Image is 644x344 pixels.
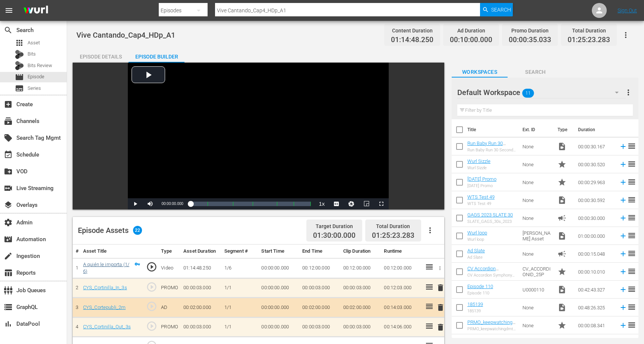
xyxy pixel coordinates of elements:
[359,198,374,209] button: Picture-in-Picture
[558,285,566,294] span: Video
[374,198,389,209] button: Fullscreen
[619,285,627,294] svg: Add to Episode
[575,281,616,299] td: 00:42:43.327
[619,250,627,258] svg: Add to Episode
[520,209,555,227] td: None
[568,36,610,44] span: 01:25:23.283
[221,244,259,258] th: Segment #
[619,321,627,329] svg: Add to Episode
[313,231,356,240] span: 01:30:00.000
[129,48,184,66] div: Episode Builder
[4,235,13,244] span: Automation
[627,160,636,168] span: reorder
[258,258,299,278] td: 00:00:00.000
[28,85,41,92] span: Series
[329,198,344,209] button: Captions
[158,258,180,278] td: Video
[28,73,44,81] span: Episode
[520,316,555,334] td: None
[15,61,24,70] div: Bits Review
[15,38,24,47] span: Asset
[574,119,618,140] th: Duration
[619,232,627,240] svg: Add to Episode
[28,50,36,58] span: Bits
[4,117,13,126] span: Channels
[467,176,496,182] a: [DATE] Promo
[221,278,259,298] td: 1/1
[4,167,13,176] span: VOD
[73,317,80,337] td: 4
[143,198,158,209] button: Mute
[180,278,221,298] td: 00:00:03.000
[128,63,389,209] div: Video Player
[299,278,340,298] td: 00:00:03.000
[146,321,157,332] span: play_circle_outline
[221,298,259,318] td: 1/1
[73,278,80,298] td: 2
[467,201,495,206] div: WTS Test 49
[627,142,636,151] span: reorder
[340,278,381,298] td: 00:00:03.000
[575,209,616,227] td: 00:00:30.000
[436,322,445,332] button: delete
[391,25,433,36] div: Content Duration
[340,258,381,278] td: 00:12:00.000
[520,281,555,299] td: U0000110
[467,326,517,331] div: PRMO_keepwatchingdmtvwehavewaysofmakingyoustay
[381,258,422,278] td: 00:12:00.000
[627,321,636,329] span: reorder
[467,273,517,278] div: CV Accordion Symphony :10
[73,258,80,278] td: 1
[4,319,13,328] span: DataPool
[146,301,157,312] span: play_circle_outline
[73,244,80,258] th: #
[480,3,513,16] button: Search
[73,48,129,63] button: Episode Details
[627,231,636,240] span: reorder
[314,198,329,209] button: Playback Rate
[619,303,627,312] svg: Add to Episode
[467,237,487,242] div: Wurl loop
[340,298,381,318] td: 00:02:00.000
[18,2,54,19] img: ans4CAIJ8jUAAAAAAAAAAAAAAAAAAAAAAAAgQb4GAAAAAAAAAAAAAAAAAAAAAAAAJMjXAAAAAAAAAAAAAAAAAAAAAAAAgAT5G...
[180,317,221,337] td: 00:00:03.000
[467,266,499,277] a: CV Accordion Symphony :10
[4,6,13,15] span: menu
[299,317,340,337] td: 00:00:03.000
[467,291,493,296] div: Episode 110
[15,73,24,82] span: Episode
[467,255,485,260] div: Ad Slate
[618,7,637,13] a: Sign Out
[180,258,221,278] td: 01:14:48.250
[575,316,616,334] td: 00:00:08.341
[467,165,490,170] div: Wurl Sizzle
[575,245,616,263] td: 00:00:15.048
[28,62,52,69] span: Bits Review
[180,298,221,318] td: 00:02:00.000
[627,249,636,258] span: reorder
[627,303,636,312] span: reorder
[381,317,422,337] td: 00:14:06.000
[158,317,180,337] td: PROMO
[299,298,340,318] td: 00:02:00.000
[520,245,555,263] td: None
[83,285,127,290] a: CYS_Cortinilla_In_3s
[467,248,485,253] a: Ad Slate
[467,148,517,152] div: Run Baby Run 30 Seconds Spot
[221,317,259,337] td: 1/1
[73,298,80,318] td: 3
[619,178,627,186] svg: Add to Episode
[76,31,175,40] span: Vive Cantando_Cap4_HDp_A1
[508,67,563,77] span: Search
[520,227,555,245] td: [PERSON_NAME] Asset
[467,319,515,336] a: PRMO_keepwatchingdmtvwehavewaysofmakingyoustay
[73,48,129,66] div: Episode Details
[520,299,555,316] td: None
[467,284,493,289] a: Episode 110
[467,230,487,236] a: Wurl loop
[558,196,566,205] span: Video
[4,303,13,312] span: GraphQL
[180,244,221,258] th: Asset Duration
[340,317,381,337] td: 00:00:03.000
[4,201,13,209] span: Overlays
